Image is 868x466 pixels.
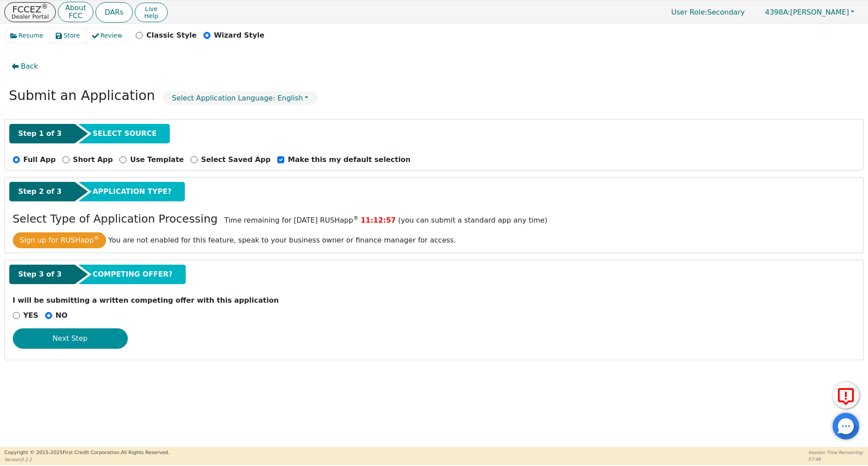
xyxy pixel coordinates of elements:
[92,186,172,197] span: APPLICATION TYPE?
[50,28,87,43] button: Store
[65,12,86,19] p: FCC
[58,2,93,23] button: AboutFCC
[288,154,411,165] p: Make this my default selection
[65,4,86,12] p: About
[13,212,218,226] h3: Select Type of Application Processing
[144,5,158,12] span: Live
[4,456,169,463] p: Version 3.2.2
[808,449,864,456] p: Session Time Remaining:
[662,4,753,21] a: User Role:Secondary
[353,215,359,221] sup: ®
[64,31,80,40] span: Store
[671,8,707,16] span: User Role :
[86,28,129,43] button: Review
[21,61,38,72] span: Back
[56,310,68,321] p: NO
[11,5,49,14] p: FCCEZ
[18,269,61,280] span: Step 3 of 3
[833,382,859,408] button: Report Error to FCC
[146,30,197,41] p: Classic Style
[23,154,56,165] p: Full App
[20,236,99,244] span: Sign up for RUSHapp
[398,216,547,224] span: (you can submit a standard app any time)
[121,450,169,455] span: All Rights Reserved.
[9,88,155,104] h2: Submit an Application
[214,30,264,41] p: Wizard Style
[130,154,184,165] p: Use Template
[4,56,45,77] button: Back
[108,236,456,244] span: You are not enabled for this feature, speak to your business owner or finance manager for access.
[756,5,864,19] button: 4398A:[PERSON_NAME]
[4,449,169,457] p: Copyright © 2015- 2025 First Credit Corporation.
[13,328,128,349] button: Next Step
[201,154,271,165] p: Select Saved App
[11,14,49,19] p: Dealer Portal
[808,456,864,462] p: 57:46
[92,269,172,280] span: COMPETING OFFER?
[765,8,849,16] span: [PERSON_NAME]
[100,31,122,40] span: Review
[73,154,113,165] p: Short App
[135,3,168,22] button: LiveHelp
[13,295,856,306] p: I will be submitting a written competing offer with this application
[92,128,157,139] span: SELECT SOURCE
[18,128,61,139] span: Step 1 of 3
[42,3,48,11] sup: ®
[4,2,56,22] button: FCCEZ®Dealer Portal
[96,2,133,23] button: DARs
[94,235,99,241] sup: ®
[662,4,753,21] p: Secondary
[13,232,107,248] button: Sign up for RUSHapp®
[224,216,359,224] span: Time remaining for [DATE] RUSHapp
[4,28,50,43] button: Resume
[361,216,396,224] span: 11:12:57
[23,310,38,321] p: YES
[144,12,158,19] span: Help
[765,8,790,16] span: 4398A:
[19,31,43,40] span: Resume
[18,186,61,197] span: Step 2 of 3
[163,91,317,105] button: Select Application Language: English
